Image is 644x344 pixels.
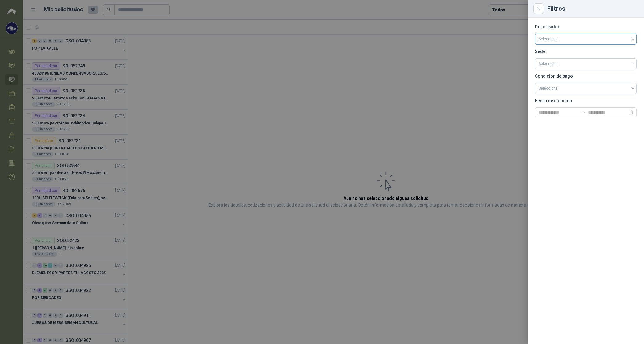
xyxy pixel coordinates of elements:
[581,110,585,115] span: swap-right
[535,74,637,78] p: Condición de pago
[535,50,637,53] p: Sede
[535,25,637,29] p: Por creador
[581,110,585,115] span: to
[535,99,637,103] p: Fecha de creación
[547,6,637,12] div: Filtros
[535,5,542,12] button: Close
